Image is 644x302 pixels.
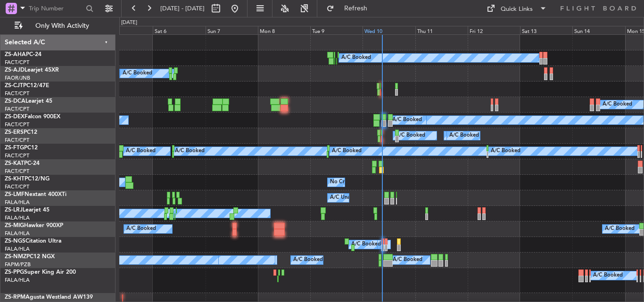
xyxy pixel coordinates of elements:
[5,106,29,113] a: FACT/CPT
[5,152,29,159] a: FACT/CPT
[5,192,66,197] a: ZS-LMFNextant 400XTi
[449,129,479,143] div: A/C Booked
[5,230,30,237] a: FALA/HLA
[5,214,30,221] a: FALA/HLA
[123,66,152,81] div: A/C Booked
[5,114,60,120] a: ZS-DEXFalcon 900EX
[363,26,415,34] div: Wed 10
[520,26,572,34] div: Sat 13
[5,245,30,253] a: FALA/HLA
[5,183,29,190] a: FACT/CPT
[5,168,29,175] a: FACT/CPT
[336,5,376,12] span: Refresh
[5,145,24,151] span: ZS-FTG
[175,144,205,158] div: A/C Booked
[5,67,25,73] span: ZS-AJD
[482,1,552,16] button: Quick Links
[5,130,24,135] span: ZS-ERS
[603,98,632,112] div: A/C Booked
[5,294,93,300] a: ZS-RPMAgusta Westland AW139
[572,26,625,34] div: Sun 14
[5,98,52,104] a: ZS-DCALearjet 45
[5,207,23,213] span: ZS-LRJ
[5,238,61,244] a: ZS-NGSCitation Ultra
[29,1,83,16] input: Trip Number
[25,23,99,29] span: Only With Activity
[468,26,520,34] div: Fri 12
[121,19,137,27] div: [DATE]
[5,269,76,275] a: ZS-PPGSuper King Air 200
[415,26,468,34] div: Thu 11
[5,67,59,73] a: ZS-AJDLearjet 45XR
[5,52,26,57] span: ZS-AHA
[5,59,29,66] a: FACT/CPT
[258,26,310,34] div: Mon 8
[5,145,38,151] a: ZS-FTGPC12
[5,90,29,97] a: FACT/CPT
[5,114,25,120] span: ZS-DEX
[206,26,258,34] div: Sun 7
[393,253,422,267] div: A/C Booked
[5,238,25,244] span: ZS-NGS
[5,223,63,229] a: ZS-MIGHawker 900XP
[5,199,30,206] a: FALA/HLA
[293,253,323,267] div: A/C Booked
[5,176,50,182] a: ZS-KHTPC12/NG
[5,161,24,166] span: ZS-KAT
[5,277,30,284] a: FALA/HLA
[5,192,25,197] span: ZS-LMF
[5,98,25,104] span: ZS-DCA
[491,144,520,158] div: A/C Booked
[100,26,153,34] div: Fri 5
[5,176,25,182] span: ZS-KHT
[10,18,102,33] button: Only With Activity
[605,222,635,236] div: A/C Booked
[5,254,55,260] a: ZS-NMZPC12 NGX
[5,130,37,135] a: ZS-ERSPC12
[5,207,50,213] a: ZS-LRJLearjet 45
[322,1,379,16] button: Refresh
[5,161,40,166] a: ZS-KATPC-24
[5,223,24,229] span: ZS-MIG
[392,113,422,127] div: A/C Booked
[5,52,41,57] a: ZS-AHAPC-24
[351,237,381,252] div: A/C Booked
[126,144,156,158] div: A/C Booked
[5,121,29,128] a: FACT/CPT
[593,269,623,283] div: A/C Booked
[160,4,205,13] span: [DATE] - [DATE]
[332,144,362,158] div: A/C Booked
[5,74,30,82] a: FAOR/JNB
[5,261,31,268] a: FAPM/PZB
[5,83,49,89] a: ZS-CJTPC12/47E
[5,294,25,300] span: ZS-RPM
[5,83,23,89] span: ZS-CJT
[341,51,371,65] div: A/C Booked
[330,191,369,205] div: A/C Unavailable
[5,269,24,275] span: ZS-PPG
[501,5,533,14] div: Quick Links
[126,222,156,236] div: A/C Booked
[5,254,26,260] span: ZS-NMZ
[396,129,425,143] div: A/C Booked
[310,26,363,34] div: Tue 9
[153,26,205,34] div: Sat 6
[330,175,352,189] div: No Crew
[5,137,29,144] a: FACT/CPT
